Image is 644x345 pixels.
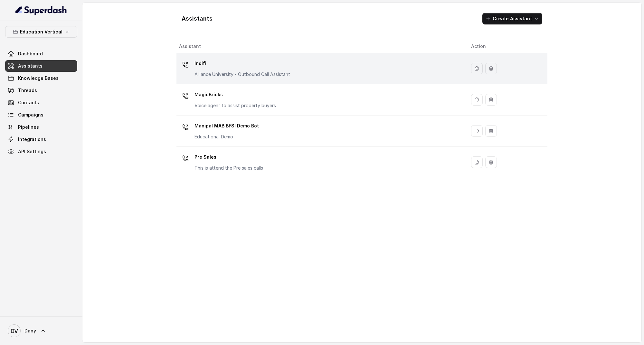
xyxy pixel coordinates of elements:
[5,26,77,38] button: Education Vertical
[482,13,542,24] button: Create Assistant
[176,40,466,53] th: Assistant
[18,63,43,69] span: Assistants
[18,87,37,94] span: Threads
[18,75,59,81] span: Knowledge Bases
[194,134,259,140] p: Educational Demo
[194,102,276,109] p: Voice agent to assist property buyers
[182,14,213,24] h1: Assistants
[194,71,290,78] p: Alliance University - Outbound Call Assistant
[466,40,547,53] th: Action
[18,136,46,143] span: Integrations
[18,124,39,130] span: Pipelines
[5,85,77,96] a: Threads
[5,134,77,145] a: Integrations
[194,121,259,131] p: Manipal MAB BFSI Demo Bot
[18,51,43,57] span: Dashboard
[5,121,77,133] a: Pipelines
[194,165,263,171] p: This is attend the Pre sales calls
[18,112,43,118] span: Campaigns
[24,328,36,334] span: Dany
[18,99,39,106] span: Contacts
[15,5,67,15] img: light.svg
[194,58,290,69] p: Indifi
[5,322,77,340] a: Dany
[5,97,77,108] a: Contacts
[11,328,18,334] text: DV
[5,48,77,60] a: Dashboard
[5,72,77,84] a: Knowledge Bases
[5,146,77,157] a: API Settings
[20,28,62,36] p: Education Vertical
[5,109,77,121] a: Campaigns
[194,89,276,100] p: MagicBricks
[194,152,263,162] p: Pre Sales
[18,148,46,155] span: API Settings
[5,60,77,72] a: Assistants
